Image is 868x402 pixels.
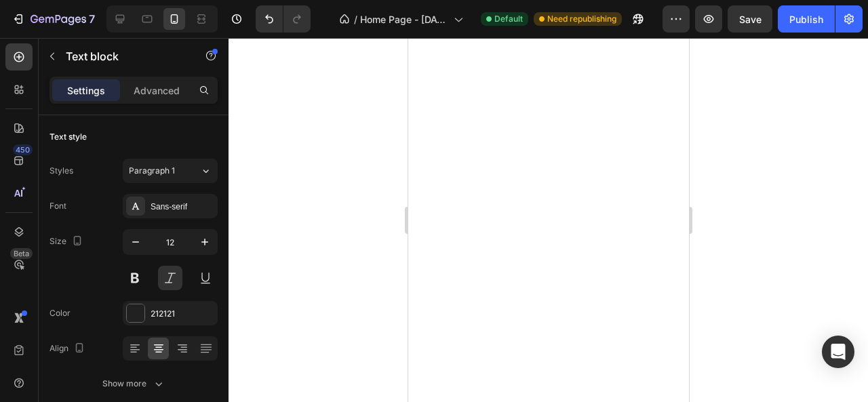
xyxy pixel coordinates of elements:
[151,201,214,213] div: Sans-serif
[50,371,218,396] button: Show more
[50,200,66,212] div: Font
[5,5,101,33] button: 7
[408,38,689,402] iframe: Design area
[360,12,448,26] span: Home Page - [DATE] 23:28:21
[354,12,357,26] span: /
[66,48,181,64] p: Text block
[50,233,85,251] div: Size
[256,5,311,33] div: Undo/Redo
[728,5,772,33] button: Save
[547,13,616,25] span: Need republishing
[123,159,218,183] button: Paragraph 1
[50,165,73,177] div: Styles
[134,83,180,98] p: Advanced
[778,5,835,33] button: Publish
[129,165,175,177] span: Paragraph 1
[102,377,165,390] div: Show more
[50,307,71,319] div: Color
[50,131,87,143] div: Text style
[494,13,523,25] span: Default
[89,11,95,27] p: 7
[789,12,823,26] div: Publish
[822,336,854,368] div: Open Intercom Messenger
[50,340,87,358] div: Align
[151,308,214,320] div: 212121
[739,14,762,25] span: Save
[67,83,105,98] p: Settings
[10,248,33,259] div: Beta
[13,144,33,155] div: 450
